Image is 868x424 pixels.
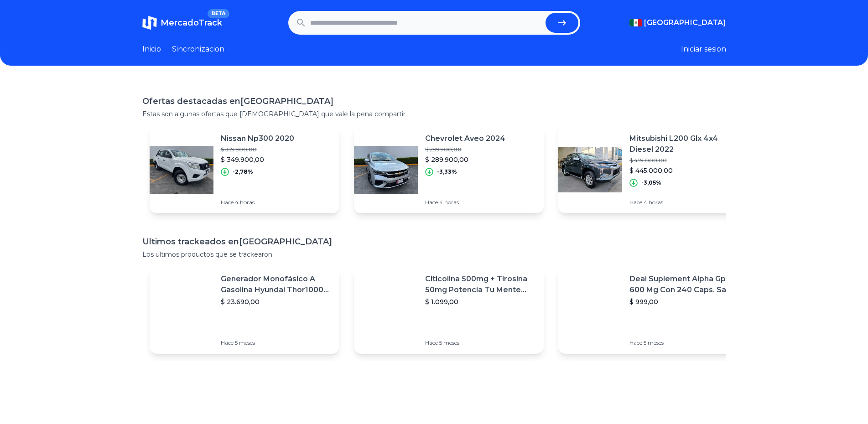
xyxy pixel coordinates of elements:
[629,166,741,175] p: $ 445.000,00
[681,44,726,55] button: Iniciar sesion
[558,138,622,202] img: Featured image
[221,199,294,206] p: Hace 4 horas
[629,17,726,28] button: [GEOGRAPHIC_DATA]
[354,126,544,213] a: Featured imageChevrolet Aveo 2024$ 299.900,00$ 289.900,00-3,33%Hace 4 horas
[629,339,741,346] p: Hace 5 meses
[425,146,505,153] p: $ 299.900,00
[142,235,726,248] h1: Ultimos trackeados en [GEOGRAPHIC_DATA]
[233,168,253,176] p: -2,78%
[142,16,222,30] a: MercadoTrackBETA
[354,138,418,202] img: Featured image
[425,133,505,144] p: Chevrolet Aveo 2024
[629,157,741,164] p: $ 459.000,00
[629,297,741,306] p: $ 999,00
[150,126,339,213] a: Featured imageNissan Np300 2020$ 359.900,00$ 349.900,00-2,78%Hace 4 horas
[354,278,418,342] img: Featured image
[425,155,505,164] p: $ 289.900,00
[629,199,741,206] p: Hace 4 horas
[142,250,726,259] p: Los ultimos productos que se trackearon.
[629,274,741,295] p: Deal Suplement Alpha Gpc 600 Mg Con 240 Caps. Salud Cerebral Sabor S/n
[150,278,213,342] img: Featured image
[150,266,339,354] a: Featured imageGenerador Monofásico A Gasolina Hyundai Thor10000 P 11.5 Kw$ 23.690,00Hace 5 meses
[425,274,536,295] p: Citicolina 500mg + Tirosina 50mg Potencia Tu Mente (120caps) Sabor Sin Sabor
[558,266,748,354] a: Featured imageDeal Suplement Alpha Gpc 600 Mg Con 240 Caps. Salud Cerebral Sabor S/n$ 999,00Hace ...
[425,339,536,346] p: Hace 5 meses
[629,19,642,26] img: Mexico
[644,17,726,28] span: [GEOGRAPHIC_DATA]
[221,297,332,306] p: $ 23.690,00
[221,339,332,346] p: Hace 5 meses
[142,16,157,30] img: MercadoTrack
[221,274,332,295] p: Generador Monofásico A Gasolina Hyundai Thor10000 P 11.5 Kw
[354,266,544,354] a: Featured imageCiticolina 500mg + Tirosina 50mg Potencia Tu Mente (120caps) Sabor Sin Sabor$ 1.099...
[142,44,161,55] a: Inicio
[142,109,726,119] p: Estas son algunas ofertas que [DEMOGRAPHIC_DATA] que vale la pena compartir.
[558,126,748,213] a: Featured imageMitsubishi L200 Glx 4x4 Diesel 2022$ 459.000,00$ 445.000,00-3,05%Hace 4 horas
[161,18,222,28] span: MercadoTrack
[437,168,457,176] p: -3,33%
[221,133,294,144] p: Nissan Np300 2020
[641,179,661,186] p: -3,05%
[150,138,213,202] img: Featured image
[172,44,224,55] a: Sincronizacion
[208,9,229,18] span: BETA
[629,133,741,155] p: Mitsubishi L200 Glx 4x4 Diesel 2022
[221,146,294,153] p: $ 359.900,00
[142,95,726,108] h1: Ofertas destacadas en [GEOGRAPHIC_DATA]
[221,155,294,164] p: $ 349.900,00
[558,278,622,342] img: Featured image
[425,199,505,206] p: Hace 4 horas
[425,297,536,306] p: $ 1.099,00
